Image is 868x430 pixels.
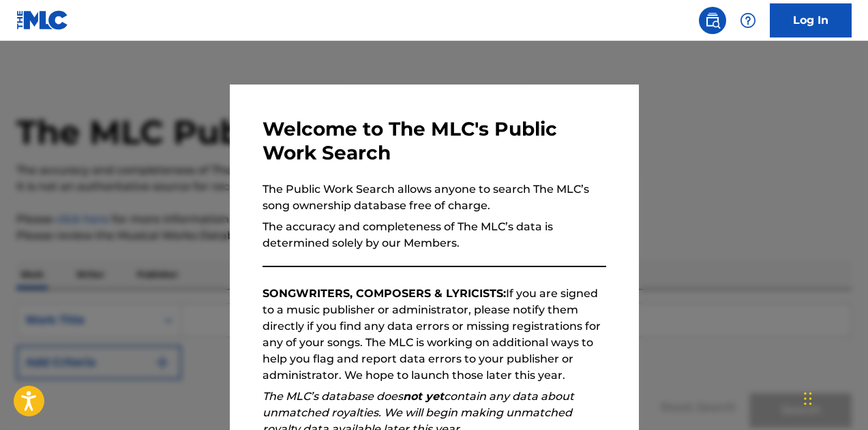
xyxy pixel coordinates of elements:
div: Help [734,7,762,34]
iframe: Chat Widget [800,365,868,430]
p: The Public Work Search allows anyone to search The MLC’s song ownership database free of charge. [263,181,606,214]
img: help [740,12,756,29]
p: If you are signed to a music publisher or administrator, please notify them directly if you find ... [263,286,606,384]
div: Drag [804,378,812,419]
img: MLC Logo [16,10,69,30]
strong: SONGWRITERS, COMPOSERS & LYRICISTS: [263,287,506,300]
img: search [704,12,721,29]
a: Public Search [699,7,726,34]
a: Log In [770,3,852,37]
p: The accuracy and completeness of The MLC’s data is determined solely by our Members. [263,219,606,251]
strong: not yet [403,390,444,403]
h3: Welcome to The MLC's Public Work Search [263,117,606,165]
